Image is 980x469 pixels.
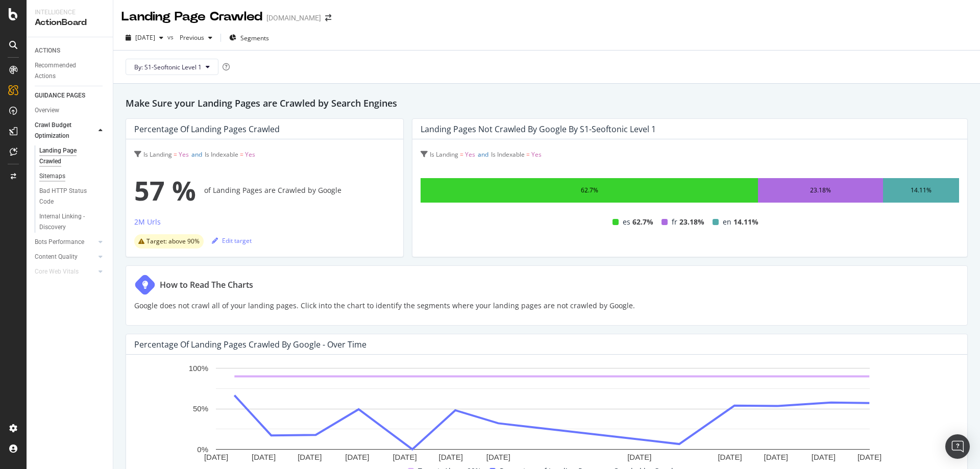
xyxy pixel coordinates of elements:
[430,150,458,159] span: Is Landing
[393,453,416,462] text: [DATE]
[465,150,475,159] span: Yes
[245,150,255,159] span: Yes
[134,216,161,232] button: 2M Urls
[240,150,243,159] span: =
[39,186,96,207] div: Bad HTTP Status Code
[478,150,488,159] span: and
[134,300,635,312] p: Google does not crawl all of your landing pages. Click into the chart to identify the segments wh...
[298,453,322,462] text: [DATE]
[35,120,95,141] a: Crawl Budget Optimization
[857,453,881,462] text: [DATE]
[134,339,366,350] div: Percentage of Landing Pages Crawled by Google - Over Time
[204,453,228,462] text: [DATE]
[35,266,95,277] a: Core Web Vitals
[35,60,106,82] a: Recommended Actions
[121,8,262,26] div: Landing Page Crawled
[39,171,106,182] a: Sitemaps
[460,150,463,159] span: =
[134,234,204,249] div: warning label
[39,211,106,233] a: Internal Linking - Discovery
[193,405,208,413] text: 50%
[35,45,106,56] a: ACTIONS
[126,96,968,110] h2: Make Sure your Landing Pages are Crawled by Search Engines
[531,150,542,159] span: Yes
[126,59,218,75] button: By: S1-Seoftonic Level 1
[35,252,95,262] a: Content Quality
[135,33,155,42] span: 2025 Jul. 1st
[266,13,321,23] div: [DOMAIN_NAME]
[189,364,208,373] text: 100%
[35,8,105,17] div: Intelligence
[581,184,598,196] div: 62.7%
[134,63,202,71] span: By: S1-Seoftonic Level 1
[176,33,204,42] span: Previous
[35,105,106,116] a: Overview
[632,216,653,228] span: 62.7%
[176,30,216,46] button: Previous
[672,216,677,228] span: fr
[526,150,530,159] span: =
[39,145,106,167] a: Landing Page Crawled
[945,434,970,459] div: Open Intercom Messenger
[35,17,105,29] div: ActionBoard
[146,238,200,244] span: Target: above 90%
[627,453,651,462] text: [DATE]
[491,150,525,159] span: Is Indexable
[160,279,253,291] div: How to Read The Charts
[39,186,106,207] a: Bad HTTP Status Code
[623,216,630,228] span: es
[345,453,369,462] text: [DATE]
[134,124,280,134] div: Percentage of Landing Pages Crawled
[718,453,742,462] text: [DATE]
[134,363,951,465] svg: A chart.
[174,150,177,159] span: =
[764,453,788,462] text: [DATE]
[35,90,85,101] div: GUIDANCE PAGES
[197,445,208,454] text: 0%
[225,30,273,46] button: Segments
[911,184,932,196] div: 14.11%
[179,150,189,159] span: Yes
[723,216,731,228] span: en
[39,145,96,167] div: Landing Page Crawled
[325,14,331,21] div: arrow-right-arrow-left
[191,150,202,159] span: and
[143,150,172,159] span: Is Landing
[39,211,97,233] div: Internal Linking - Discovery
[35,252,78,262] div: Content Quality
[733,216,758,228] span: 14.11%
[35,237,95,248] a: Bots Performance
[35,237,84,248] div: Bots Performance
[812,453,836,462] text: [DATE]
[35,105,59,116] div: Overview
[121,30,167,46] button: [DATE]
[240,34,269,42] span: Segments
[134,170,196,211] span: 57 %
[252,453,276,462] text: [DATE]
[167,33,176,41] span: vs
[134,217,161,227] div: 2M Urls
[212,232,252,249] button: Edit target
[421,124,656,134] div: Landing Pages not Crawled by Google by S1-Seoftonic Level 1
[810,184,831,196] div: 23.18%
[35,60,96,82] div: Recommended Actions
[35,90,106,101] a: GUIDANCE PAGES
[134,170,395,211] div: of Landing Pages are Crawled by Google
[205,150,238,159] span: Is Indexable
[212,236,252,245] div: Edit target
[486,453,510,462] text: [DATE]
[35,120,88,141] div: Crawl Budget Optimization
[679,216,704,228] span: 23.18%
[35,266,79,277] div: Core Web Vitals
[439,453,463,462] text: [DATE]
[39,171,65,182] div: Sitemaps
[35,45,60,56] div: ACTIONS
